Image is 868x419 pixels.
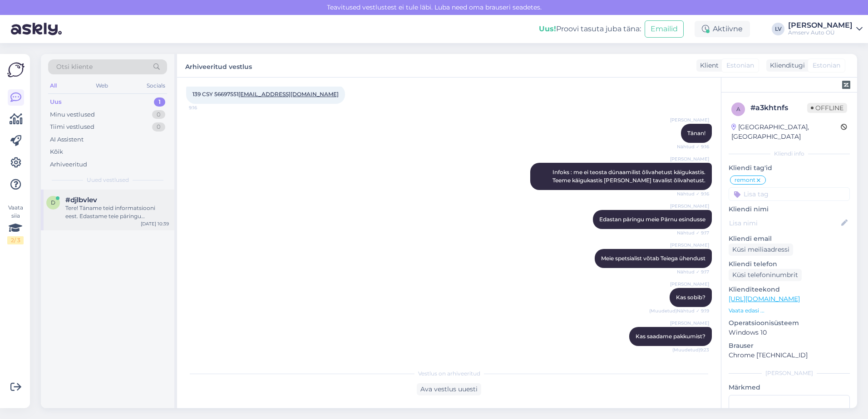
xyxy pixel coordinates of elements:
div: [PERSON_NAME] [729,369,850,377]
p: Brauser [729,341,850,351]
span: #djlbvlev [65,196,97,204]
div: 1 [154,97,165,107]
button: Emailid [645,20,684,38]
div: Ava vestlus uuesti [417,383,481,395]
div: 0 [152,110,165,119]
input: Lisa nimi [729,218,839,228]
p: Märkmed [729,383,850,392]
span: Meie spetsialist võtab Teiega ühendust [601,255,705,262]
span: (Muudetud) Nähtud ✓ 9:19 [649,307,709,314]
p: Klienditeekond [729,285,850,294]
div: Socials [145,80,167,92]
span: 9:16 [189,104,223,111]
span: Edastan päringu meie Pärnu esindusse [599,216,705,223]
div: Tiimi vestlused [50,122,94,132]
span: Kas saadame pakkumist? [636,333,705,340]
span: a [736,106,740,112]
span: Infoks : me ei teosta dünaamilist õlivahetust käigukastis. Teeme käigukastis [PERSON_NAME] tavali... [552,169,707,184]
span: Nähtud ✓ 9:17 [675,268,709,275]
span: [PERSON_NAME] [670,203,709,209]
div: Amserv Auto OÜ [788,29,853,36]
div: Proovi tasuta juba täna: [539,24,641,34]
div: Tere! Täname teid informatsiooni eest. Edastame teie päringu hinnapakkumise saamiseks kolleegile ... [65,204,169,220]
p: Kliendi nimi [729,205,850,214]
span: Offline [807,103,847,113]
div: Vaata siia [7,204,24,244]
label: Arhiveeritud vestlus [185,59,252,72]
p: Kliendi email [729,234,850,244]
span: [PERSON_NAME] [670,242,709,248]
div: 2 / 3 [7,236,24,244]
span: Otsi kliente [56,62,93,72]
div: [GEOGRAPHIC_DATA], [GEOGRAPHIC_DATA] [731,122,841,141]
span: Nähtud ✓ 9:16 [675,143,709,150]
span: Tänan! [687,130,705,136]
span: d [51,199,55,206]
a: [PERSON_NAME]Amserv Auto OÜ [788,22,863,36]
span: Nähtud ✓ 9:16 [675,190,709,197]
span: [PERSON_NAME] [670,320,709,326]
p: Windows 10 [729,328,850,337]
span: 139 CSY 56697551 [192,91,339,97]
p: Kliendi tag'id [729,163,850,173]
div: Kõik [50,147,63,156]
div: Küsi meiliaadressi [729,244,793,256]
span: Nähtud ✓ 9:17 [675,229,709,236]
a: [URL][DOMAIN_NAME] [729,295,800,303]
div: Küsi telefoninumbrit [729,269,802,281]
div: Minu vestlused [50,110,95,119]
input: Lisa tag [729,187,850,201]
div: # a3khtnfs [750,102,807,113]
span: remont [735,177,755,183]
span: Vestlus on arhiveeritud [418,370,480,378]
div: Kliendi info [729,150,850,158]
span: [PERSON_NAME] [670,117,709,123]
span: Uued vestlused [87,176,129,184]
div: Klient [696,61,719,70]
span: [PERSON_NAME] [670,156,709,162]
p: Chrome [TECHNICAL_ID] [729,351,850,360]
span: (Muudetud) 9:23 [672,346,709,353]
span: Estonian [813,61,840,70]
img: Askly Logo [7,61,25,78]
img: zendesk [842,81,850,89]
div: [PERSON_NAME] [788,22,853,29]
div: 0 [152,122,165,132]
div: Uus [50,97,62,107]
a: [EMAIL_ADDRESS][DOMAIN_NAME] [238,91,339,97]
div: Arhiveeritud [50,160,87,169]
div: [DATE] 10:39 [141,220,169,227]
div: LV [772,23,784,35]
div: Klienditugi [766,61,805,70]
span: Estonian [726,61,754,70]
div: Web [94,80,110,92]
span: Kas sobib? [676,294,705,301]
span: [PERSON_NAME] [670,281,709,287]
div: AI Assistent [50,135,84,144]
p: Operatsioonisüsteem [729,318,850,328]
p: Vaata edasi ... [729,307,850,315]
b: Uus! [539,24,556,33]
p: Kliendi telefon [729,259,850,269]
div: Aktiivne [695,21,750,37]
div: All [48,80,59,92]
